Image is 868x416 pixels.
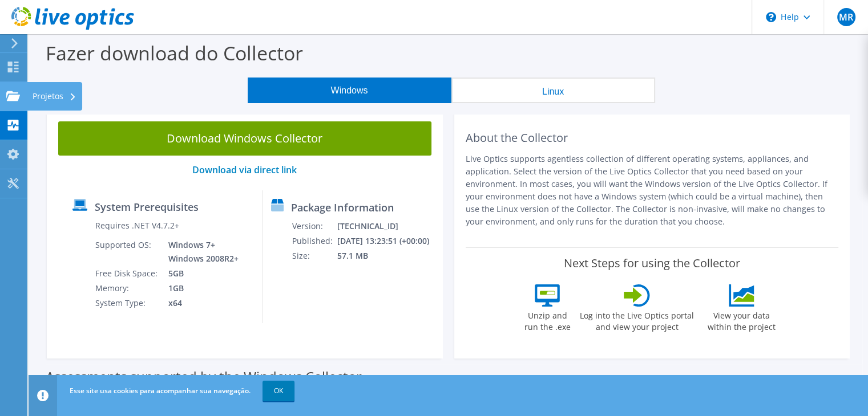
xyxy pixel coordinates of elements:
[292,234,337,248] td: Published:
[27,82,82,111] div: Projetos
[466,131,839,145] h2: About the Collector
[160,238,241,266] td: Windows 7+ Windows 2008R2+
[192,164,297,176] a: Download via direct link
[292,248,337,263] td: Size:
[337,219,437,234] td: [TECHNICAL_ID]
[521,307,574,333] label: Unzip and run the .exe
[160,266,241,281] td: 5GB
[766,12,776,22] svg: \n
[58,121,431,156] a: Download Windows Collector
[95,296,160,311] td: System Type:
[95,266,160,281] td: Free Disk Space:
[337,248,437,263] td: 57.1 MB
[70,386,251,395] span: Esse site usa cookies para acompanhar sua navegação.
[263,381,294,401] a: OK
[466,153,839,228] p: Live Optics supports agentless collection of different operating systems, appliances, and applica...
[291,202,393,213] label: Package Information
[95,220,179,231] label: Requires .NET V4.7.2+
[837,8,855,26] span: MR
[46,40,303,66] label: Fazer download do Collector
[160,281,241,296] td: 1GB
[579,307,695,333] label: Log into the Live Optics portal and view your project
[248,78,451,103] button: Windows
[46,371,362,382] label: Assessments supported by the Windows Collector
[95,281,160,296] td: Memory:
[95,201,199,213] label: System Prerequisites
[700,307,782,333] label: View your data within the project
[451,78,655,103] button: Linux
[337,234,437,248] td: [DATE] 13:23:51 (+00:00)
[292,219,337,234] td: Version:
[160,296,241,311] td: x64
[95,238,160,266] td: Supported OS:
[564,256,740,270] label: Next Steps for using the Collector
